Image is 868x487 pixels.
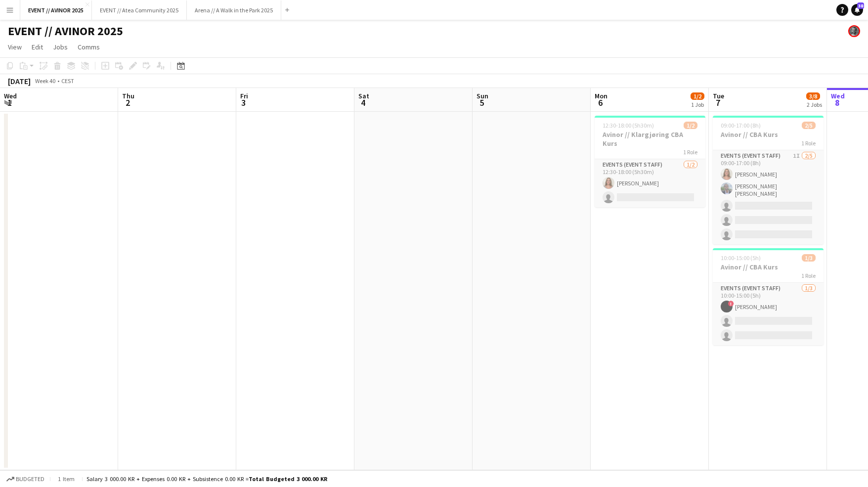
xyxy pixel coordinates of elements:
[713,116,824,244] app-job-card: 09:00-17:00 (8h)2/5Avinor // CBA Kurs1 RoleEvents (Event Staff)1I2/509:00-17:00 (8h)[PERSON_NAME]...
[240,91,248,100] span: Fri
[475,97,488,108] span: 5
[857,2,864,9] span: 38
[28,41,47,53] a: Edit
[33,77,57,85] span: Week 40
[74,41,104,53] a: Comms
[8,43,22,51] span: View
[122,91,134,100] span: Thu
[357,97,369,108] span: 4
[593,97,608,108] span: 6
[32,43,43,51] span: Edit
[595,159,705,207] app-card-role: Events (Event Staff)1/212:30-18:00 (5h30m)[PERSON_NAME]
[8,76,31,86] div: [DATE]
[53,43,68,51] span: Jobs
[713,283,824,345] app-card-role: Events (Event Staff)1/310:00-15:00 (5h)![PERSON_NAME]
[61,77,74,85] div: CEST
[121,97,134,108] span: 2
[684,122,697,129] span: 1/2
[802,122,816,129] span: 2/5
[848,25,860,37] app-user-avatar: Tarjei Tuv
[477,91,488,100] span: Sun
[691,92,704,100] span: 1/2
[603,122,654,129] span: 12:30-18:00 (5h30m)
[54,475,78,483] span: 1 item
[78,43,100,51] span: Comms
[683,148,697,156] span: 1 Role
[728,301,734,307] span: !
[87,475,327,483] div: Salary 3 000.00 KR + Expenses 0.00 KR + Subsistence 0.00 KR =
[8,24,123,39] h1: EVENT // AVINOR 2025
[691,101,704,108] div: 1 Job
[713,91,724,100] span: Tue
[2,97,17,108] span: 1
[249,475,327,483] span: Total Budgeted 3 000.00 KR
[806,92,820,100] span: 3/8
[829,97,845,108] span: 8
[851,4,863,16] a: 38
[713,130,824,139] h3: Avinor // CBA Kurs
[831,91,845,100] span: Wed
[713,248,824,345] app-job-card: 10:00-15:00 (5h)1/3Avinor // CBA Kurs1 RoleEvents (Event Staff)1/310:00-15:00 (5h)![PERSON_NAME]
[801,139,816,147] span: 1 Role
[358,91,369,100] span: Sat
[5,474,46,485] button: Budgeted
[807,101,822,108] div: 2 Jobs
[187,0,281,20] button: Arena // A Walk in the Park 2025
[595,130,705,148] h3: Avinor // Klargjøring CBA Kurs
[713,263,824,271] h3: Avinor // CBA Kurs
[16,476,44,483] span: Budgeted
[239,97,248,108] span: 3
[713,150,824,244] app-card-role: Events (Event Staff)1I2/509:00-17:00 (8h)[PERSON_NAME][PERSON_NAME] [PERSON_NAME]
[801,272,816,279] span: 1 Role
[595,116,705,207] app-job-card: 12:30-18:00 (5h30m)1/2Avinor // Klargjøring CBA Kurs1 RoleEvents (Event Staff)1/212:30-18:00 (5h3...
[4,91,17,100] span: Wed
[802,254,816,262] span: 1/3
[595,91,608,100] span: Mon
[4,41,26,53] a: View
[20,0,92,20] button: EVENT // AVINOR 2025
[92,0,187,20] button: EVENT // Atea Community 2025
[711,97,724,108] span: 7
[49,41,72,53] a: Jobs
[721,122,761,129] span: 09:00-17:00 (8h)
[721,254,761,262] span: 10:00-15:00 (5h)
